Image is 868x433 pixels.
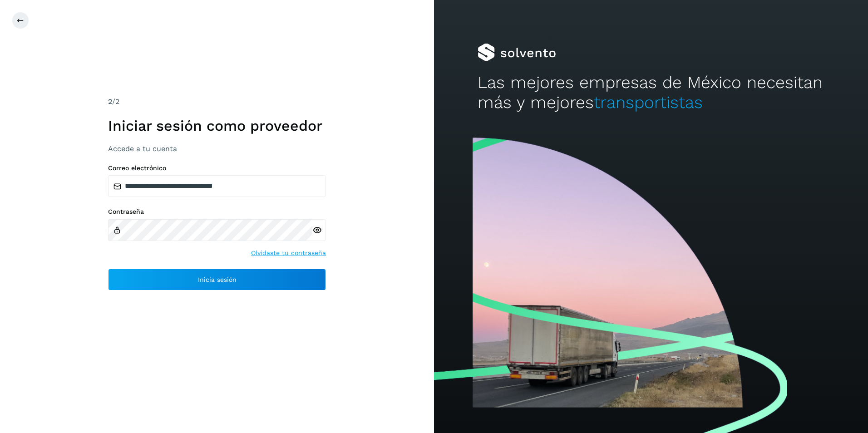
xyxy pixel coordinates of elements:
[108,269,326,290] button: Inicia sesión
[148,301,286,337] iframe: reCAPTCHA
[108,117,326,134] h1: Iniciar sesión como proveedor
[478,73,825,113] h2: Las mejores empresas de México necesitan más y mejores
[198,276,237,283] span: Inicia sesión
[108,97,112,106] span: 2
[108,144,326,153] h3: Accede a tu cuenta
[251,248,326,258] a: Olvidaste tu contraseña
[594,93,703,112] span: transportistas
[108,208,326,216] label: Contraseña
[108,96,326,107] div: /2
[108,164,326,172] label: Correo electrónico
